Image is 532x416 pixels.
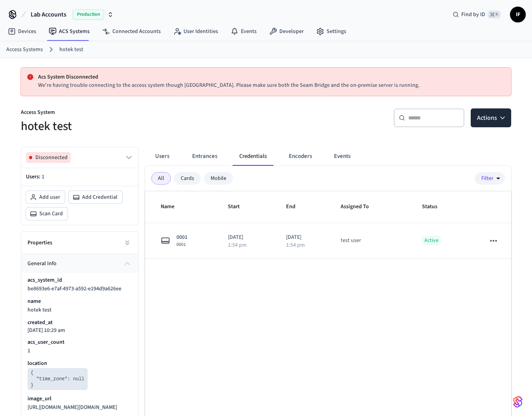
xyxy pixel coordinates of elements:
[148,147,176,166] button: Users
[151,172,171,185] div: All
[513,396,523,408] img: SeamLogoGradient.69752ec5.svg
[42,24,96,38] a: ACS Systems
[28,285,121,293] span: be8693e6-e7af-4973-a592-e194d9a626ee
[26,207,68,220] button: Scan Card
[263,24,310,38] a: Developer
[28,239,52,247] h2: Properties
[26,173,134,181] p: Users:
[283,147,318,166] button: Encoders
[73,9,104,20] span: Production
[475,172,505,185] button: Filter
[28,338,64,346] p: acs_user_count
[59,46,83,54] a: hotek test
[28,359,47,367] p: location
[233,147,273,166] button: Credentials
[26,152,134,163] button: Disconnected
[28,327,65,334] p: [DATE] 10:29 am
[174,172,201,185] div: Cards
[161,201,185,213] span: Name
[28,347,30,355] span: 1
[167,24,224,38] a: User Identities
[28,395,51,403] p: image_url
[204,172,233,185] div: Mobile
[31,10,66,19] span: Lab Accounts
[422,201,448,213] span: Status
[510,7,526,22] button: IF
[21,108,261,118] p: Access System
[186,147,224,166] button: Entrances
[228,233,267,242] p: [DATE]
[21,254,138,273] button: general info
[286,201,306,213] span: End
[471,108,511,127] button: Actions
[511,7,525,22] span: IF
[228,201,250,213] span: Start
[39,193,60,201] span: Add user
[176,233,187,242] span: 0001
[96,24,167,38] a: Connected Accounts
[38,81,505,90] p: We're having trouble connecting to the access system though [GEOGRAPHIC_DATA]. Please make sure b...
[422,236,441,246] p: Active
[28,260,57,268] span: general info
[42,173,44,181] span: 1
[446,7,507,22] div: Find by ID⌘ K
[461,11,485,18] span: Find by ID
[28,368,88,390] pre: { "time_zone": null }
[224,24,263,38] a: Events
[176,242,187,248] span: 0001
[310,24,352,38] a: Settings
[39,210,63,218] span: Scan Card
[286,233,322,242] p: [DATE]
[82,193,117,201] span: Add Credential
[341,201,379,213] span: Assigned To
[6,46,43,54] a: Access Systems
[286,242,305,248] p: 1:54 pm
[328,147,357,166] button: Events
[21,118,261,134] h5: hotek test
[38,73,505,81] p: Acs System Disconnected
[28,297,41,305] p: name
[28,403,117,411] span: [URL][DOMAIN_NAME][DOMAIN_NAME]
[28,276,62,284] p: acs_system_id
[28,306,51,314] span: hotek test
[488,11,501,18] span: ⌘ K
[28,319,53,326] p: created_at
[2,24,42,38] a: Devices
[35,154,68,161] span: Disconnected
[341,236,361,245] div: test user
[69,191,122,203] button: Add Credential
[145,191,511,259] table: sticky table
[228,242,247,248] p: 1:54 pm
[26,191,65,203] button: Add user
